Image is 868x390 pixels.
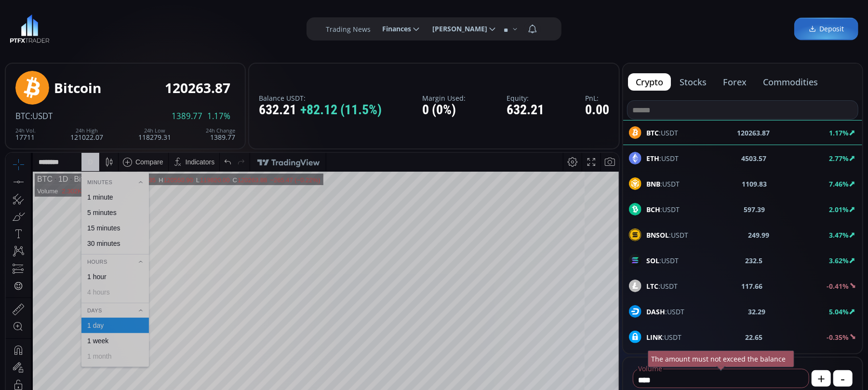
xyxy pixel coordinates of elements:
[646,179,660,188] b: BNB
[744,204,765,215] b: 597.39
[81,87,114,94] div: 30 minutes
[646,179,680,189] span: :USDT
[130,5,158,13] div: Compare
[206,128,235,141] div: 1389.77
[648,350,794,367] div: The amount must not exceed the balance
[264,24,314,31] div: −265.47 (−0.22%)
[76,152,143,163] div: Days
[812,370,831,387] button: +
[829,205,849,214] b: 2.01%
[672,73,714,91] button: stocks
[748,230,769,240] b: 249.99
[81,135,104,143] div: 4 hours
[172,112,202,121] span: 1389.77
[829,179,849,188] b: 7.46%
[423,103,466,118] div: 0 (0%)
[158,24,187,31] div: 120550.90
[9,129,16,138] div: 
[81,184,103,192] div: 1 week
[829,256,849,265] b: 3.62%
[646,230,669,240] b: BNSOL
[15,128,36,141] div: 17711
[326,24,371,34] label: Trading News
[585,94,609,102] label: PnL:
[646,230,688,240] span: :USDT
[829,230,849,240] b: 3.47%
[827,333,849,342] b: -0.35%
[165,81,230,95] div: 120263.87
[646,307,665,316] b: DASH
[81,169,98,176] div: 1 day
[56,35,76,42] div: 2.302K
[646,154,659,163] b: ETH
[746,332,763,342] b: 22.65
[646,256,679,266] span: :USDT
[81,200,106,207] div: 1 month
[426,19,487,39] span: [PERSON_NAME]
[755,73,826,91] button: commodities
[190,24,194,31] div: L
[31,22,47,31] div: BTC
[829,307,849,316] b: 5.04%
[646,256,659,265] b: SOL
[10,14,50,43] img: LOGO
[81,40,107,48] div: 1 minute
[646,205,660,214] b: BCH
[646,307,684,317] span: :USDT
[206,128,235,134] div: 24h Change
[81,71,114,79] div: 15 minutes
[646,204,680,215] span: :USDT
[30,110,53,121] span: :USDT
[81,120,101,128] div: 1 hour
[794,18,858,40] a: Deposit
[646,333,662,342] b: LINK
[15,128,36,134] div: 24h Vol.
[15,110,30,121] span: BTC
[62,22,91,31] div: Bitcoin
[153,24,158,31] div: H
[742,281,763,291] b: 117.66
[259,103,382,118] div: 632.21
[70,128,103,134] div: 24h High
[715,73,754,91] button: forex
[82,5,87,13] div: D
[507,94,544,102] label: Equity:
[507,103,544,118] div: 632.21
[585,103,609,118] div: 0.00
[628,73,671,91] button: crypto
[646,281,678,291] span: :USDT
[375,19,411,39] span: Finances
[31,35,52,42] div: Volume
[138,128,171,141] div: 118279.31
[748,307,765,317] b: 32.29
[81,56,111,64] div: 5 minutes
[646,282,658,291] b: LTC
[423,94,466,102] label: Margin Used:
[741,153,766,163] b: 4503.57
[47,22,62,31] div: 1D
[646,332,681,342] span: :USDT
[138,128,171,134] div: 24h Low
[180,5,209,13] div: Indicators
[829,154,849,163] b: 2.77%
[742,179,767,189] b: 1109.83
[76,24,143,35] div: Minutes
[833,370,853,387] button: -
[54,81,101,95] div: Bitcoin
[194,24,224,31] div: 119820.00
[70,128,103,141] div: 121022.07
[745,256,762,266] b: 232.5
[259,94,382,102] label: Balance USDT:
[646,153,679,163] span: :USDT
[300,103,382,118] span: +82.12 (11.5%)
[76,104,143,114] div: Hours
[207,112,230,121] span: 1.17%
[227,24,232,31] div: C
[809,24,844,34] span: Deposit
[232,24,261,31] div: 120263.88
[827,282,849,291] b: -0.41%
